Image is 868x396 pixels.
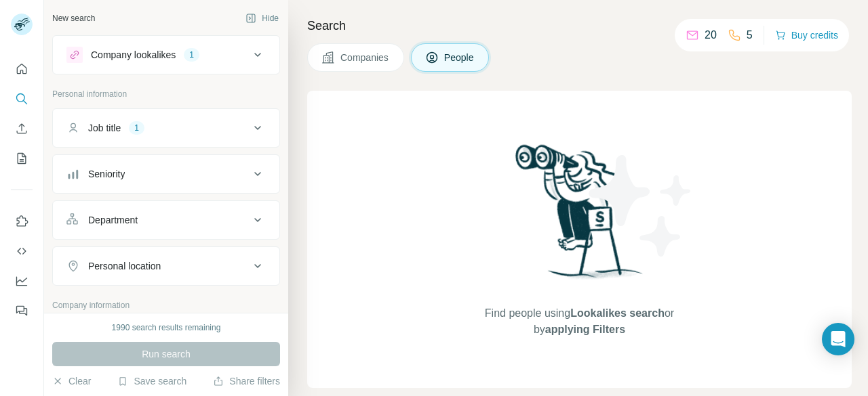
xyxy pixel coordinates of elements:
div: 1 [184,49,199,61]
button: Clear [52,374,91,388]
div: 1 [129,122,144,134]
button: Department [53,204,279,236]
button: My lists [11,146,33,171]
div: Seniority [88,167,125,181]
div: Job title [88,121,121,135]
div: 1990 search results remaining [112,322,221,334]
button: Hide [236,8,288,28]
span: Companies [340,51,390,64]
span: People [444,51,475,64]
span: applying Filters [545,324,625,335]
span: Find people using or by [471,305,688,338]
p: 5 [747,27,753,43]
span: Lookalikes search [570,307,665,319]
button: Quick start [11,57,33,81]
button: Personal location [53,250,279,282]
button: Feedback [11,299,33,323]
div: Personal location [88,259,161,273]
p: Personal information [52,88,280,100]
button: Search [11,87,33,111]
button: Buy credits [775,26,838,45]
p: Company information [52,299,280,311]
button: Seniority [53,158,279,190]
div: Company lookalikes [91,48,176,62]
img: Surfe Illustration - Woman searching with binoculars [509,141,650,292]
button: Use Surfe on LinkedIn [11,209,33,234]
button: Use Surfe API [11,239,33,263]
button: Company lookalikes1 [53,39,279,71]
button: Dashboard [11,269,33,293]
button: Save search [117,374,186,388]
div: New search [52,12,95,24]
h4: Search [307,16,852,35]
p: 20 [705,27,717,43]
img: Surfe Illustration - Stars [580,145,702,267]
div: Department [88,213,138,227]
button: Share filters [213,374,280,388]
button: Job title1 [53,112,279,144]
button: Enrich CSV [11,116,33,141]
div: Open Intercom Messenger [822,323,854,355]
